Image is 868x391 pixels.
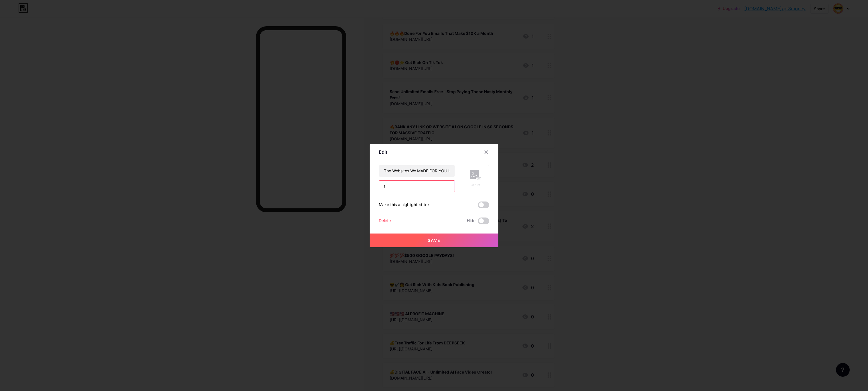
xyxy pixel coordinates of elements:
div: Picture [470,183,481,187]
input: URL [379,181,455,192]
input: Title [379,165,455,177]
span: Save [428,238,441,243]
div: Edit [379,149,387,155]
div: Delete [379,218,391,224]
button: Save [370,234,498,247]
span: Hide [467,218,475,224]
div: Make this a highlighted link [379,202,430,208]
